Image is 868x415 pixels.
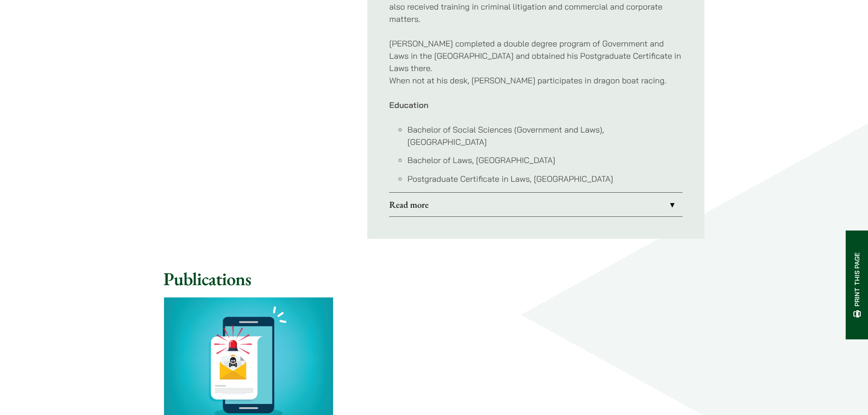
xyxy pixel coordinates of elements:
li: Bachelor of Laws, [GEOGRAPHIC_DATA] [407,154,683,166]
h2: Publications [164,268,705,290]
p: [PERSON_NAME] completed a double degree program of Government and Laws in the [GEOGRAPHIC_DATA] a... [389,37,683,87]
a: Read more [389,193,683,216]
li: Bachelor of Social Sciences (Government and Laws), [GEOGRAPHIC_DATA] [407,123,683,148]
strong: Education [389,100,428,110]
li: Postgraduate Certificate in Laws, [GEOGRAPHIC_DATA] [407,173,683,185]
